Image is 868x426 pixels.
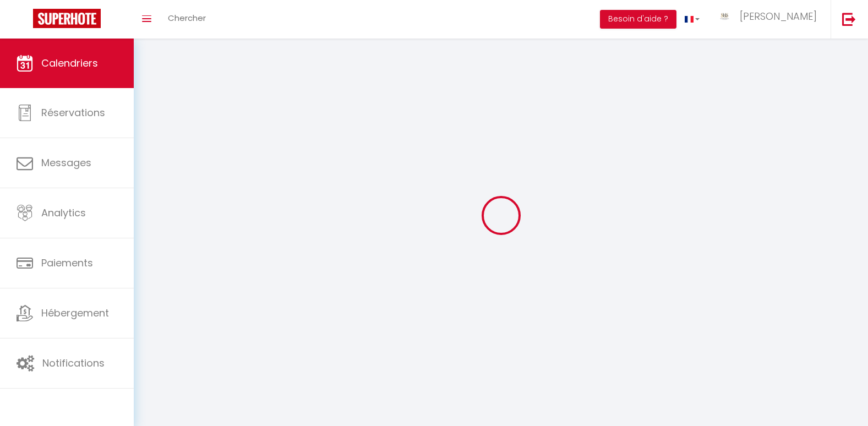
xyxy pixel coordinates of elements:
[716,12,733,22] img: ...
[600,10,676,29] button: Besoin d'aide ?
[42,356,105,370] span: Notifications
[41,256,93,270] span: Paiements
[41,56,98,70] span: Calendriers
[41,206,86,220] span: Analytics
[168,12,206,24] span: Chercher
[41,156,91,170] span: Messages
[41,306,109,320] span: Hébergement
[33,9,101,28] img: Super Booking
[842,12,856,26] img: logout
[41,106,105,119] span: Réservations
[740,9,817,23] span: [PERSON_NAME]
